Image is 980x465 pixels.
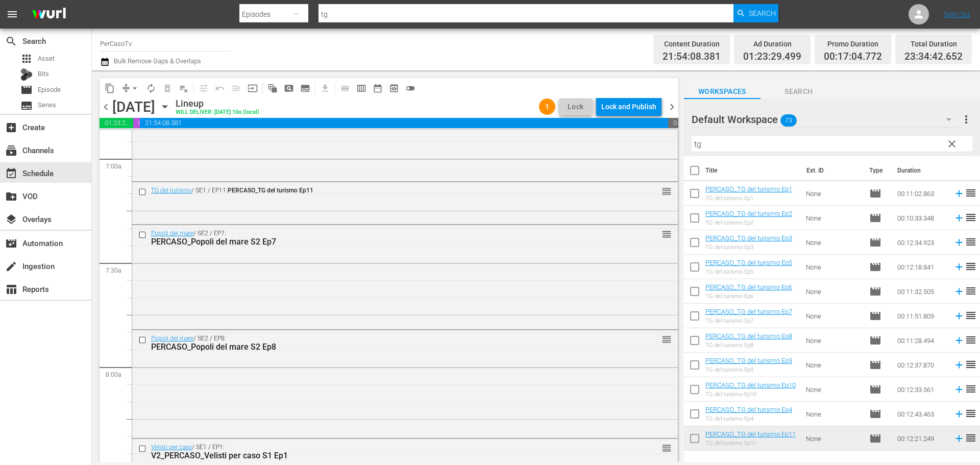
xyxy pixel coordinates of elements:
[743,51,801,63] span: 01:23:29.499
[661,334,672,345] span: reorder
[38,100,56,110] span: Series
[749,4,776,22] span: Search
[248,83,258,93] span: input
[5,167,17,180] span: Schedule
[893,377,949,402] td: 00:12:33.561
[705,268,792,275] div: TG del turismo Ep5
[151,237,621,247] div: PERCASO_Popoli del mare S2 Ep7
[5,35,17,47] span: Search
[965,309,977,322] span: reorder
[684,85,761,98] span: Workspaces
[891,156,952,185] th: Duration
[953,384,965,395] svg: Add to Schedule
[705,219,792,226] div: TG del turismo Ep2
[893,402,949,426] td: 00:12:43.463
[661,443,672,453] button: reorder
[802,181,865,206] td: None
[869,408,881,420] span: Episode
[965,407,977,420] span: reorder
[904,37,963,51] div: Total Duration
[705,357,792,364] a: PERCASO_TG del turismo Ep9
[893,304,949,328] td: 00:11:51.809
[100,118,133,128] span: 01:23:29.499
[893,230,949,255] td: 00:12:34.923
[261,78,281,98] span: Refresh All Search Blocks
[192,78,212,98] span: Customize Events
[869,261,881,273] span: Episode
[151,230,621,247] div: / SE2 / EP7:
[893,426,949,451] td: 00:12:21.249
[297,80,313,96] span: Create Series Block
[176,109,259,116] div: WILL DELIVER: [DATE] 10a (local)
[705,234,792,242] a: PERCASO_TG del turismo Ep3
[965,260,977,273] span: reorder
[24,3,73,27] img: ans4CAIJ8jUAAAAAAAAAAAAAAAAAAAAAAAAgQb4GAAAAAAAAAAAAAAAAAAAAAAAAJMjXAAAAAAAAAAAAAAAAAAAAAAAAgAT5G...
[176,98,259,109] div: Lineup
[5,144,17,157] span: Channels
[705,293,792,300] div: TG del turismo Ep6
[953,286,965,297] svg: Add to Schedule
[20,100,33,112] span: Series
[904,51,963,63] span: 23:34:42.652
[863,156,891,185] th: Type
[705,391,796,398] div: TG del turismo Ep10
[112,99,155,115] div: [DATE]
[869,432,881,445] span: Episode
[370,80,386,96] span: Month Calendar View
[705,342,792,349] div: TG del turismo Ep8
[802,426,865,451] td: None
[869,236,881,249] span: Episode
[802,304,865,328] td: None
[159,80,176,96] span: Select an event to delete
[5,237,17,250] span: Automation
[20,84,33,96] span: Episode
[356,83,366,93] span: calendar_view_week_outlined
[869,383,881,396] span: Episode
[151,230,193,237] a: Popoli del mare
[661,229,672,239] button: reorder
[601,97,656,116] div: Lock and Publish
[102,80,118,96] span: Copy Lineup
[121,83,131,93] span: compress
[893,255,949,279] td: 00:12:18.841
[705,283,792,291] a: PERCASO_TG del turismo Ep6
[100,101,112,113] span: chevron_left
[943,135,960,152] button: clear
[802,402,865,426] td: None
[953,335,965,346] svg: Add to Schedule
[705,185,792,193] a: PERCASO_TG del turismo Ep1
[38,54,55,64] span: Asset
[761,85,837,98] span: Search
[800,156,863,185] th: Ext. ID
[281,80,297,96] span: Create Search Block
[705,406,792,413] a: PERCASO_TG del turismo Ep4
[692,105,961,134] div: Default Workspace
[559,99,592,115] button: Lock
[705,259,792,266] a: PERCASO_TG del turismo Ep5
[802,206,865,230] td: None
[705,210,792,217] a: PERCASO_TG del turismo Ep2
[802,377,865,402] td: None
[6,8,18,20] span: menu
[965,432,977,444] span: reorder
[944,10,970,18] a: Sign Out
[946,138,958,150] span: clear
[869,187,881,200] span: Episode
[705,156,801,185] th: Title
[802,328,865,353] td: None
[869,285,881,298] span: Episode
[661,443,672,454] span: reorder
[953,261,965,273] svg: Add to Schedule
[953,237,965,248] svg: Add to Schedule
[118,80,143,96] span: Remove Gaps & Overlaps
[267,83,278,93] span: auto_awesome_motion_outlined
[869,334,881,347] span: Episode
[284,83,294,93] span: pageview_outlined
[893,353,949,377] td: 00:12:37.870
[333,78,353,98] span: Day Calendar View
[539,103,555,111] span: 1
[38,69,49,79] span: Bits
[313,78,333,98] span: Download as CSV
[705,430,796,438] a: PERCASO_TG del turismo Ep11
[112,57,201,65] span: Bulk Remove Gaps & Overlaps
